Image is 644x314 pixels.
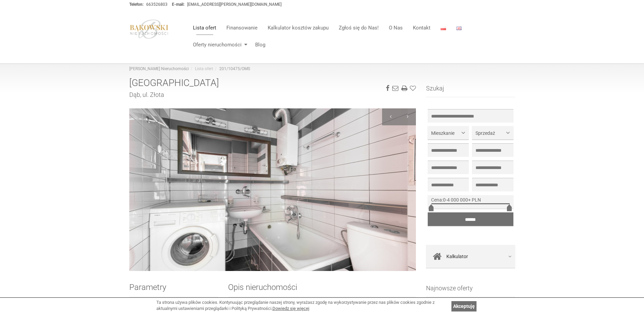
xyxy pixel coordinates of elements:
li: Lista ofert [189,66,213,72]
h3: Szukaj [426,85,515,97]
div: - [428,195,513,209]
img: logo [129,19,169,39]
img: English [456,26,462,30]
a: 663526803 [146,2,168,7]
button: Mieszkanie [428,126,469,140]
a: Finansowanie [221,21,263,35]
span: Cena: [431,197,443,203]
span: 0 [443,197,446,203]
span: Kalkulator [446,252,468,261]
a: Kontakt [408,21,436,35]
h3: Najnowsze oferty [426,285,515,297]
span: Sprzedaż [475,130,505,137]
a: Zgłoś się do Nas! [334,21,384,35]
h2: Parametry [129,283,218,297]
a: [EMAIL_ADDRESS][PERSON_NAME][DOMAIN_NAME] [187,2,282,7]
strong: Telefon: [129,2,143,7]
h2: Dąb, ul. Złota [129,91,416,98]
a: Oferty nieruchomości [188,38,250,51]
a: Dowiedz się więcej [272,306,309,311]
a: Lista ofert [188,21,221,35]
a: O Nas [384,21,408,35]
span: 4 000 000+ PLN [447,197,481,203]
h2: Opis nieruchomości [228,283,416,297]
a: Kalkulator kosztów zakupu [263,21,334,35]
span: Mieszkanie [431,130,460,137]
strong: E-mail: [172,2,184,7]
div: Ta strona używa plików cookies. Kontynuując przeglądanie naszej strony, wyrażasz zgodę na wykorzy... [156,299,448,312]
a: 201/10475/OMS [219,66,250,71]
img: Polski [441,26,446,30]
a: Akceptuję [451,301,476,311]
h1: [GEOGRAPHIC_DATA] [129,78,416,88]
a: [PERSON_NAME] Nieruchomości [129,66,189,71]
a: Blog [250,38,265,51]
img: Mieszkanie Sprzedaż Katowice Dąb Złota [129,108,416,271]
button: Sprzedaż [472,126,513,140]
